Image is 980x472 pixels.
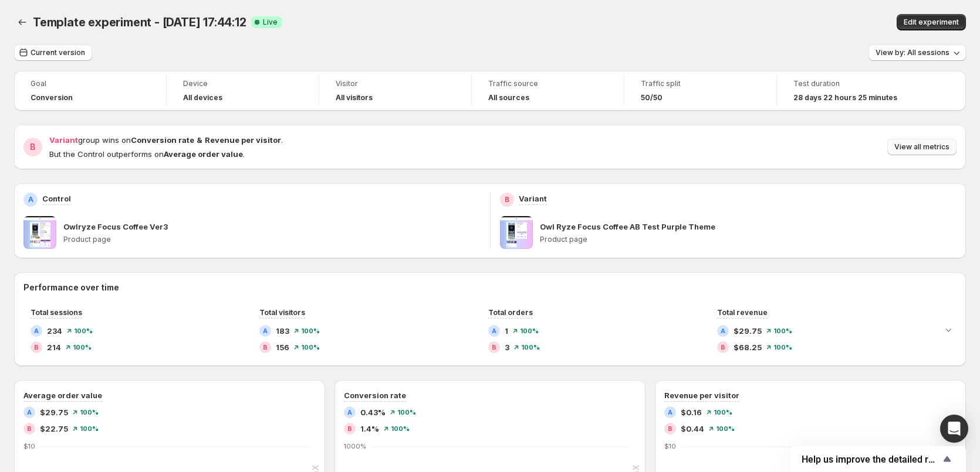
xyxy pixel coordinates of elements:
[23,389,102,401] h3: Average order value
[183,78,302,104] a: DeviceAll devices
[28,195,33,204] h2: A
[40,406,68,418] span: $29.75
[869,45,966,61] button: View by: All sessions
[31,79,150,88] span: Goal
[23,216,56,249] img: Owlryze Focus Coffee Ver3
[27,425,32,432] h2: B
[80,425,99,432] span: 100%
[49,149,245,159] span: But the Control outperforms on .
[347,409,352,416] h2: A
[876,48,949,57] span: View by: All sessions
[301,344,320,351] span: 100%
[519,193,547,204] p: Variant
[263,18,278,27] span: Live
[131,135,194,145] strong: Conversion rate
[14,45,92,61] button: Current version
[897,14,966,30] button: Edit experiment
[344,442,366,450] text: 1000%
[668,409,673,416] h2: A
[716,425,735,432] span: 100%
[23,442,35,450] text: $10
[773,327,792,334] span: 100%
[263,327,268,334] h2: A
[49,135,78,145] span: Variant
[63,221,168,232] p: Owlryze Focus Coffee Ver3
[27,409,32,416] h2: A
[49,135,283,145] span: group wins on .
[904,18,959,27] span: Edit experiment
[31,93,73,102] span: Conversion
[391,425,410,432] span: 100%
[488,78,607,104] a: Traffic sourceAll sources
[397,409,416,416] span: 100%
[940,415,968,443] div: Open Intercom Messenger
[80,409,99,416] span: 100%
[664,389,739,401] h3: Revenue per visitor
[520,327,539,334] span: 100%
[301,327,320,334] span: 100%
[664,442,676,450] text: $10
[505,325,508,337] span: 1
[30,141,36,153] h2: B
[34,327,39,334] h2: A
[336,78,455,104] a: VisitorAll visitors
[721,344,725,351] h2: B
[347,425,352,432] h2: B
[23,282,957,293] h2: Performance over time
[34,344,39,351] h2: B
[263,344,268,351] h2: B
[681,406,702,418] span: $0.16
[63,235,481,244] p: Product page
[500,216,533,249] img: Owl Ryze Focus Coffee AB Test Purple Theme
[641,79,760,88] span: Traffic split
[492,327,496,334] h2: A
[521,344,540,351] span: 100%
[205,135,281,145] strong: Revenue per visitor
[793,93,897,102] span: 28 days 22 hours 25 minutes
[793,78,913,104] a: Test duration28 days 22 hours 25 minutes
[734,325,762,337] span: $29.75
[721,327,725,334] h2: A
[276,341,289,353] span: 156
[40,423,68,435] span: $22.75
[31,78,150,104] a: GoalConversion
[505,341,509,353] span: 3
[344,389,406,401] h3: Conversion rate
[31,48,85,57] span: Current version
[183,79,302,88] span: Device
[197,135,202,145] strong: &
[74,327,93,334] span: 100%
[488,79,607,88] span: Traffic source
[31,308,82,317] span: Total sessions
[259,308,305,317] span: Total visitors
[488,93,529,102] h4: All sources
[940,321,957,338] button: Expand chart
[488,308,533,317] span: Total orders
[360,406,386,418] span: 0.43%
[641,78,760,104] a: Traffic split50/50
[540,221,715,232] p: Owl Ryze Focus Coffee AB Test Purple Theme
[773,344,792,351] span: 100%
[505,195,509,204] h2: B
[336,79,455,88] span: Visitor
[887,139,957,155] button: View all metrics
[276,325,289,337] span: 183
[336,93,373,102] h4: All visitors
[793,79,913,88] span: Test duration
[540,235,957,244] p: Product page
[183,93,222,102] h4: All devices
[14,14,31,30] button: Back
[681,423,704,435] span: $0.44
[734,341,762,353] span: $68.25
[717,308,768,317] span: Total revenue
[802,454,940,465] span: Help us improve the detailed report for A/B campaigns
[802,452,954,466] button: Show survey - Help us improve the detailed report for A/B campaigns
[641,93,663,102] span: 50/50
[164,149,243,159] strong: Average order value
[668,425,673,432] h2: B
[492,344,496,351] h2: B
[360,423,379,435] span: 1.4%
[894,142,949,152] span: View all metrics
[47,325,62,337] span: 234
[714,409,732,416] span: 100%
